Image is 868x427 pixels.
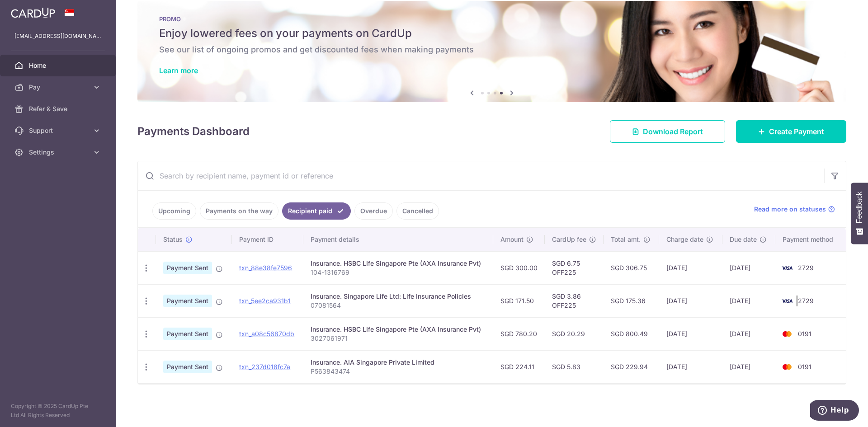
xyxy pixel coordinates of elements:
[545,284,604,317] td: SGD 3.86 OFF225
[239,363,290,371] a: txn_237d018fc7a
[643,126,703,137] span: Download Report
[855,192,863,223] span: Feedback
[137,123,250,140] h4: Payments Dashboard
[659,251,722,284] td: [DATE]
[163,262,212,274] span: Payment Sent
[500,235,524,244] span: Amount
[282,202,351,220] a: Recipient paid
[163,295,212,307] span: Payment Sent
[810,400,859,422] iframe: Opens a widget where you can find more information
[545,317,604,350] td: SGD 20.29
[798,264,814,272] span: 2729
[152,202,196,220] a: Upcoming
[159,66,198,75] a: Learn more
[163,361,212,373] span: Payment Sent
[311,292,486,301] div: Insurance. Singapore Life Ltd: Life Insurance Policies
[163,235,183,244] span: Status
[666,235,703,244] span: Charge date
[137,1,846,102] img: Latest Promos banner
[311,259,486,268] div: Insurance. HSBC LIfe Singapore Pte (AXA Insurance Pvt)
[11,7,55,18] img: CardUp
[239,330,294,338] a: txn_a08c56870db
[159,44,825,55] h6: See our list of ongoing promos and get discounted fees when making payments
[754,205,826,214] span: Read more on statuses
[611,235,641,244] span: Total amt.
[493,350,545,383] td: SGD 224.11
[29,126,89,135] span: Support
[659,317,722,350] td: [DATE]
[493,317,545,350] td: SGD 780.20
[778,296,796,306] img: Bank Card
[778,263,796,273] img: Bank Card
[159,15,825,23] p: PROMO
[659,350,722,383] td: [DATE]
[610,120,725,143] a: Download Report
[545,251,604,284] td: SGD 6.75 OFF225
[396,202,439,220] a: Cancelled
[311,358,486,367] div: Insurance. AIA Singapore Private Limited
[493,251,545,284] td: SGD 300.00
[778,361,796,372] img: Bank Card
[722,251,775,284] td: [DATE]
[138,161,824,190] input: Search by recipient name, payment id or reference
[545,350,604,383] td: SGD 5.83
[798,297,814,305] span: 2729
[659,284,722,317] td: [DATE]
[722,350,775,383] td: [DATE]
[798,363,811,371] span: 0191
[159,26,825,41] h5: Enjoy lowered fees on your payments on CardUp
[851,183,868,244] button: Feedback - Show survey
[29,61,89,70] span: Home
[493,284,545,317] td: SGD 171.50
[754,205,835,214] a: Read more on statuses
[775,228,846,251] th: Payment method
[311,367,486,376] p: P563843474
[311,334,486,343] p: 3027061971
[552,235,586,244] span: CardUp fee
[232,228,303,251] th: Payment ID
[311,268,486,277] p: 104-1316769
[736,120,846,143] a: Create Payment
[311,325,486,334] div: Insurance. HSBC LIfe Singapore Pte (AXA Insurance Pvt)
[722,284,775,317] td: [DATE]
[14,32,101,41] p: [EMAIL_ADDRESS][DOMAIN_NAME]
[604,251,659,284] td: SGD 306.75
[29,83,89,92] span: Pay
[722,317,775,350] td: [DATE]
[303,228,493,251] th: Payment details
[29,148,89,157] span: Settings
[239,297,291,305] a: txn_5ee2ca931b1
[778,328,796,339] img: Bank Card
[730,235,757,244] span: Due date
[354,202,393,220] a: Overdue
[604,350,659,383] td: SGD 229.94
[239,264,292,272] a: txn_88e38fe7596
[604,284,659,317] td: SGD 175.36
[798,330,811,338] span: 0191
[200,202,278,220] a: Payments on the way
[29,104,89,113] span: Refer & Save
[163,328,212,340] span: Payment Sent
[311,301,486,310] p: 07081564
[604,317,659,350] td: SGD 800.49
[769,126,824,137] span: Create Payment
